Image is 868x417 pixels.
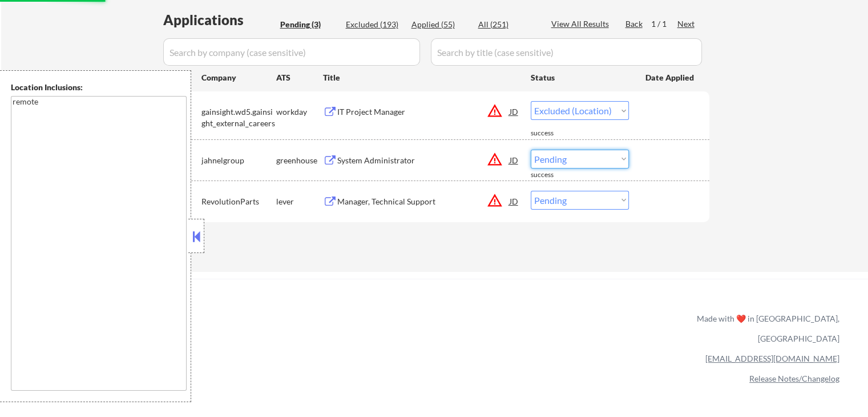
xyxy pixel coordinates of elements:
[201,196,276,207] div: RevolutionParts
[705,354,839,363] a: [EMAIL_ADDRESS][DOMAIN_NAME]
[323,72,520,83] div: Title
[531,170,576,180] div: success
[337,106,510,118] div: IT Project Manager
[551,18,612,30] div: View All Results
[411,19,469,30] div: Applied (55)
[337,196,510,207] div: Manager, Technical Support
[508,191,520,211] div: JD
[280,19,337,30] div: Pending (3)
[11,82,187,93] div: Location Inclusions:
[163,13,276,27] div: Applications
[487,193,503,209] button: warning_amber
[201,155,276,166] div: jahnelgroup
[677,18,696,30] div: Next
[531,67,629,87] div: Status
[346,19,403,30] div: Excluded (193)
[531,129,576,138] div: success
[201,72,276,83] div: Company
[276,106,323,118] div: workday
[276,155,323,166] div: greenhouse
[23,324,458,336] a: Refer & earn free applications 👯‍♀️
[276,72,323,83] div: ATS
[163,38,420,66] input: Search by company (case sensitive)
[651,18,677,30] div: 1 / 1
[487,103,503,119] button: warning_amber
[478,19,535,30] div: All (251)
[276,196,323,207] div: lever
[625,18,644,30] div: Back
[431,38,702,66] input: Search by title (case sensitive)
[692,308,839,348] div: Made with ❤️ in [GEOGRAPHIC_DATA], [GEOGRAPHIC_DATA]
[487,151,503,167] button: warning_amber
[201,106,276,129] div: gainsight.wd5.gainsight_external_careers
[645,72,696,83] div: Date Applied
[508,101,520,122] div: JD
[749,374,839,383] a: Release Notes/Changelog
[337,155,510,166] div: System Administrator
[508,150,520,170] div: JD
